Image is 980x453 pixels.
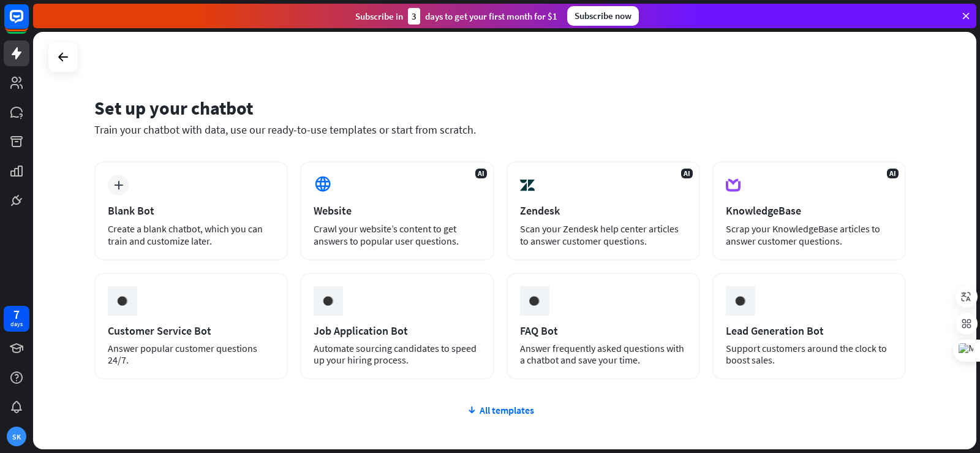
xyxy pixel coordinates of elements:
[355,8,557,25] div: Subscribe in days to get your first month for $1
[567,6,639,26] div: Subscribe now
[408,8,420,25] div: 3
[7,427,26,446] div: SK
[10,320,23,329] div: days
[13,309,20,320] div: 7
[4,306,29,332] a: 7 days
